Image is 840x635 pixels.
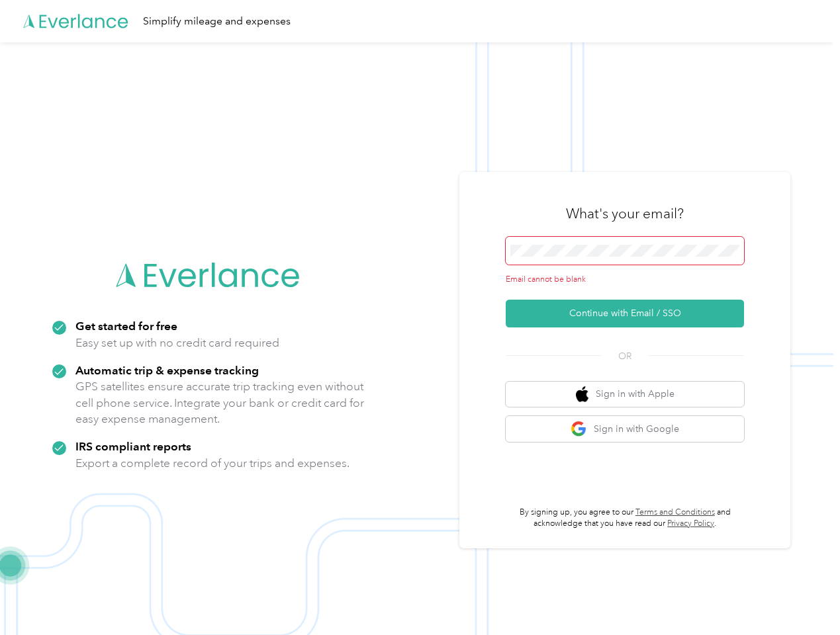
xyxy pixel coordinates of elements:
div: Simplify mileage and expenses [143,13,291,30]
h3: What's your email? [566,204,684,223]
button: Continue with Email / SSO [506,300,744,327]
a: Privacy Policy [667,519,714,529]
span: OR [602,349,648,363]
strong: Get started for free [75,319,177,333]
p: GPS satellites ensure accurate trip tracking even without cell phone service. Integrate your bank... [75,378,365,427]
p: Export a complete record of your trips and expenses. [75,455,350,472]
strong: Automatic trip & expense tracking [75,363,259,377]
a: Terms and Conditions [635,507,715,517]
div: Email cannot be blank [506,274,744,286]
button: apple logoSign in with Apple [506,382,744,407]
img: apple logo [576,386,589,403]
img: google logo [571,421,587,437]
strong: IRS compliant reports [75,439,191,453]
p: Easy set up with no credit card required [75,335,279,351]
p: By signing up, you agree to our and acknowledge that you have read our . [506,507,744,530]
button: google logoSign in with Google [506,416,744,442]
